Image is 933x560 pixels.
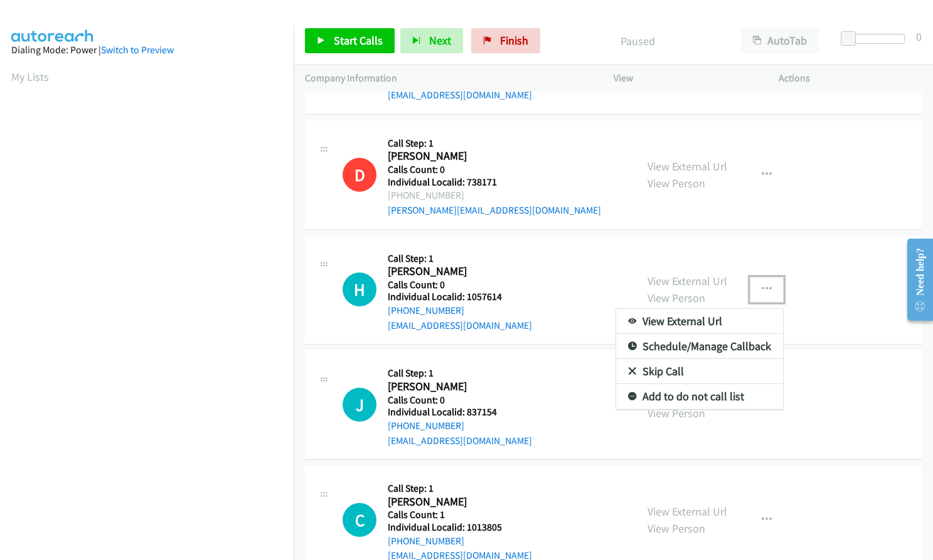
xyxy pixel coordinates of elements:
[343,503,376,537] div: The call is yet to be attempted
[343,388,376,422] div: The call is yet to be attempted
[343,503,376,537] h1: C
[616,359,783,384] a: Skip Call
[343,388,376,422] h1: J
[101,44,174,56] a: Switch to Preview
[616,309,783,334] a: View External Url
[616,334,783,359] a: Schedule/Manage Callback
[11,70,49,84] a: My Lists
[897,230,933,329] iframe: Resource Center
[616,384,783,409] a: Add to do not call list
[11,43,282,58] div: Dialing Mode: Power |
